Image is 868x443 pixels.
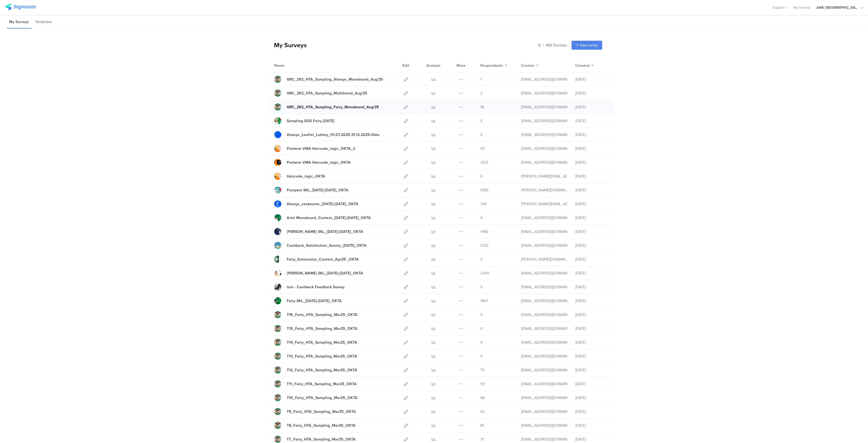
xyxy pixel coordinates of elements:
[274,173,325,180] a: Haircode_logic_OKTA
[274,159,351,166] a: Pantene VMA Haircode_logic_OKTA
[521,229,567,235] div: baroutis.db@pg.com
[575,90,608,96] div: [DATE]
[287,90,367,96] div: GRC_292_HTA_Sampling_Multibrand_Aug'25
[287,395,358,401] div: T10_Fairy_HTA_Sampling_Mar25_OKTA
[274,394,358,401] a: T10_Fairy_HTA_Sampling_Mar25_OKTA
[575,409,608,414] div: [DATE]
[521,436,567,442] div: stavrositu.m@pg.com
[274,228,363,235] a: [PERSON_NAME] SKL_[DATE]-[DATE]_OKTA
[287,423,356,428] div: T8_Fairy_HTA_Sampling_Mar25_OKTA
[480,381,485,387] span: 59
[274,76,383,83] a: GRC_292_HTA_Sampling_Always_Monobrand_Aug'25
[269,40,307,50] div: My Surveys
[5,4,36,10] img: segmanta logo
[575,132,608,138] div: [DATE]
[575,229,608,235] div: [DATE]
[575,326,608,331] div: [DATE]
[480,298,488,304] span: 1847
[575,270,608,276] div: [DATE]
[274,283,344,290] a: test - Cashback Feedback Survey
[480,132,483,138] span: 6
[287,436,356,442] div: T7_Fairy_HTA_Sampling_Mar25_OKTA
[480,436,484,442] span: 71
[274,90,367,97] a: GRC_292_HTA_Sampling_Multibrand_Aug'25
[480,409,485,414] span: 62
[455,59,467,72] div: More
[480,229,488,235] span: 1486
[480,312,483,318] span: 0
[287,270,363,276] div: Lenor SKL_24April25-07May25_OKTA
[521,367,567,373] div: stavrositu.m@pg.com
[287,173,325,179] div: Haircode_logic_OKTA
[521,423,567,428] div: stavrositu.m@pg.com
[521,326,567,331] div: stavrositu.m@pg.com
[7,16,31,29] li: My Surveys
[575,436,608,442] div: [DATE]
[274,408,356,415] a: T9_Fairy_HTA_Sampling_Mar25_OKTA
[287,201,358,207] div: Always_seakoume_03May25-30June25_OKTA
[575,173,608,179] div: [DATE]
[425,59,442,72] div: Analyze
[521,243,567,248] div: baroutis.db@pg.com
[274,200,358,207] a: Always_seakoume_[DATE]-[DATE]_OKTA
[287,367,357,373] div: T12_Fairy_HTA_Sampling_Mar25_OKTA
[480,118,483,124] span: 5
[274,103,379,110] a: GRC_292_HTA_Sampling_Fairy_Monobrand_Aug'25
[575,201,608,207] div: [DATE]
[575,160,608,165] div: [DATE]
[480,63,503,68] span: Respondents
[575,367,608,373] div: [DATE]
[575,118,608,124] div: [DATE]
[575,146,608,151] div: [DATE]
[521,173,567,179] div: arvanitis.a@pg.com
[480,270,489,276] span: 2340
[580,43,598,48] span: New survey
[274,422,356,429] a: T8_Fairy_HTA_Sampling_Mar25_OKTA
[521,257,567,262] div: skora.es@pg.com
[575,340,608,345] div: [DATE]
[480,146,485,151] span: 59
[521,63,534,68] span: Creator
[274,297,342,304] a: Fairy SKL_[DATE]-[DATE]_OKTA
[521,409,567,414] div: stavrositu.m@pg.com
[274,270,363,277] a: [PERSON_NAME] SKL_[DATE]-[DATE]_OKTA
[521,340,567,345] div: stavrositu.m@pg.com
[521,63,539,68] button: Creator
[521,132,567,138] div: betbeder.mb@pg.com
[480,326,483,331] span: 0
[480,77,482,82] span: 1
[287,257,359,262] div: Fairy_Kotsovolos_Contest_Apr25'_OKTA
[287,215,371,221] div: Ariel Monobrand_Contest_01May25-31May25_OKTA
[575,215,608,221] div: [DATE]
[521,298,567,304] div: baroutis.db@pg.com
[400,59,412,72] div: Edit
[287,146,355,151] div: Pantene VMA Haircode_logic_OKTA_2
[575,63,594,68] button: Created
[287,326,358,331] div: T15_Fairy_HTA_Sampling_Mar25_OKTA
[575,381,608,387] div: [DATE]
[480,423,484,428] span: 81
[480,340,483,345] span: 0
[274,131,379,138] a: Always_Leaflet_Lottery_01.07.2025-31.12.2025-Okta
[575,395,608,401] div: [DATE]
[274,214,371,221] a: Ariel Monobrand_Contest_[DATE]-[DATE]_OKTA
[274,353,357,360] a: T13_Fairy_HTA_Sampling_Mar25_OKTA
[287,409,356,414] div: T9_Fairy_HTA_Sampling_Mar25_OKTA
[287,104,379,110] div: GRC_292_HTA_Sampling_Fairy_Monobrand_Aug'25
[521,146,567,151] div: baroutis.db@pg.com
[480,90,483,96] span: 2
[274,339,357,346] a: T14_Fairy_HTA_Sampling_Mar25_OKTA
[287,340,357,345] div: T14_Fairy_HTA_Sampling_Mar25_OKTA
[575,257,608,262] div: [DATE]
[274,325,358,332] a: T15_Fairy_HTA_Sampling_Mar25_OKTA
[575,187,608,193] div: [DATE]
[480,243,489,248] span: 1230
[773,5,784,10] span: Support
[480,215,483,221] span: 0
[287,118,334,124] div: Sampling SOD Fairy Aug'25
[521,284,567,290] div: baroutis.db@pg.com
[287,381,357,387] div: T11_Fairy_HTA_Sampling_Mar25_OKTA
[480,187,489,193] span: 1590
[575,423,608,428] div: [DATE]
[575,63,589,68] span: Created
